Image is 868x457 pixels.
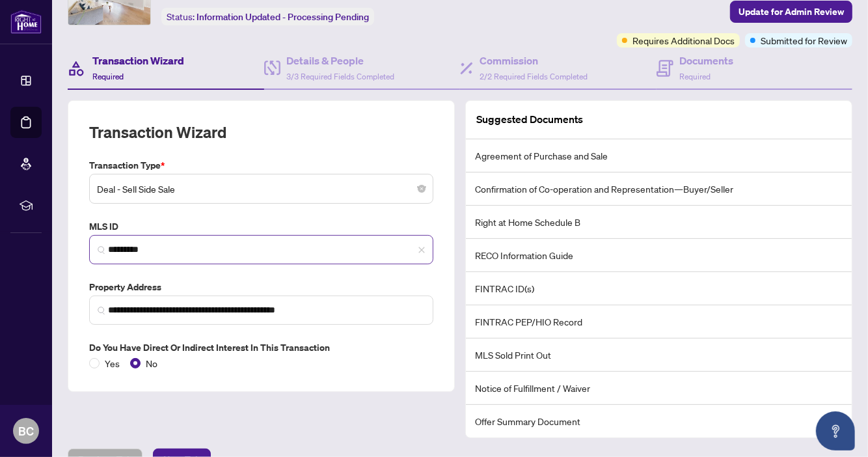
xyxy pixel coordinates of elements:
[287,53,395,68] h4: Details & People
[97,176,426,201] span: Deal - Sell Side Sale
[466,405,852,437] li: Offer Summary Document
[89,122,226,143] h2: Transaction Wizard
[287,72,395,81] span: 3/3 Required Fields Completed
[418,185,426,193] span: close-circle
[730,1,852,23] button: Update for Admin Review
[466,173,852,206] li: Confirmation of Co-operation and Representation—Buyer/Seller
[418,246,426,254] span: close
[680,72,711,81] span: Required
[89,340,433,355] label: Do you have direct or indirect interest in this transaction
[680,53,734,68] h4: Documents
[480,72,588,81] span: 2/2 Required Fields Completed
[761,33,847,48] span: Submitted for Review
[466,139,852,173] li: Agreement of Purchase and Sale
[18,422,34,440] span: BC
[141,356,163,370] span: No
[466,206,852,239] li: Right at Home Schedule B
[466,239,852,272] li: RECO Information Guide
[466,372,852,405] li: Notice of Fulfillment / Waiver
[89,219,433,234] label: MLS ID
[10,10,42,34] img: logo
[161,8,374,25] div: Status:
[89,280,433,294] label: Property Address
[98,307,105,314] img: search_icon
[98,246,105,254] img: search_icon
[476,111,583,128] article: Suggested Documents
[89,158,433,173] label: Transaction Type
[466,305,852,339] li: FINTRAC PEP/HIO Record
[92,53,184,68] h4: Transaction Wizard
[632,33,735,48] span: Requires Additional Docs
[466,339,852,372] li: MLS Sold Print Out
[100,356,125,370] span: Yes
[739,1,844,22] span: Update for Admin Review
[466,272,852,305] li: FINTRAC ID(s)
[480,53,588,68] h4: Commission
[92,72,124,81] span: Required
[197,11,369,23] span: Information Updated - Processing Pending
[816,411,855,450] button: Open asap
